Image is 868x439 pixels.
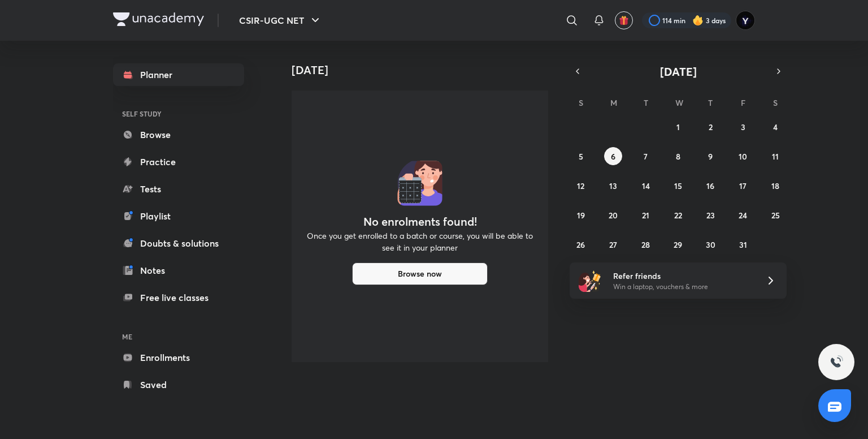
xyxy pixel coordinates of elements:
[613,270,752,282] h6: Refer friends
[352,262,488,285] button: Browse now
[772,151,779,162] abbr: October 11, 2025
[641,239,650,250] abbr: October 28, 2025
[766,118,784,136] button: October 4, 2025
[706,210,715,221] abbr: October 23, 2025
[701,177,719,195] button: October 16, 2025
[113,205,244,227] a: Playlist
[692,15,704,26] img: streak
[674,210,682,221] abbr: October 22, 2025
[701,206,719,224] button: October 23, 2025
[619,15,629,25] img: avatar
[701,235,719,253] button: October 30, 2025
[644,97,648,108] abbr: Tuesday
[674,180,682,191] abbr: October 15, 2025
[676,151,680,162] abbr: October 8, 2025
[637,206,655,224] button: October 21, 2025
[609,180,617,191] abbr: October 13, 2025
[773,122,778,132] abbr: October 4, 2025
[609,239,617,250] abbr: October 27, 2025
[113,232,244,255] a: Doubts & solutions
[642,210,649,221] abbr: October 21, 2025
[113,12,204,26] img: Company Logo
[637,235,655,253] button: October 28, 2025
[739,210,747,221] abbr: October 24, 2025
[572,206,590,224] button: October 19, 2025
[232,9,329,32] button: CSIR-UGC NET
[739,180,747,191] abbr: October 17, 2025
[739,239,747,250] abbr: October 31, 2025
[734,177,752,195] button: October 17, 2025
[830,355,843,369] img: ttu
[363,215,477,229] h4: No enrolments found!
[674,239,682,250] abbr: October 29, 2025
[644,151,648,162] abbr: October 7, 2025
[572,147,590,165] button: October 5, 2025
[572,177,590,195] button: October 12, 2025
[734,206,752,224] button: October 24, 2025
[741,122,745,132] abbr: October 3, 2025
[292,63,557,77] h4: [DATE]
[637,147,655,165] button: October 7, 2025
[611,151,615,162] abbr: October 6, 2025
[771,210,780,221] abbr: October 25, 2025
[766,177,784,195] button: October 18, 2025
[113,178,244,200] a: Tests
[675,97,683,108] abbr: Wednesday
[669,118,687,136] button: October 1, 2025
[709,122,713,132] abbr: October 2, 2025
[773,97,778,108] abbr: Saturday
[669,206,687,224] button: October 22, 2025
[113,63,244,86] a: Planner
[609,210,618,221] abbr: October 20, 2025
[113,123,244,146] a: Browse
[397,161,442,206] img: No events
[660,64,697,79] span: [DATE]
[669,177,687,195] button: October 15, 2025
[579,151,583,162] abbr: October 5, 2025
[669,235,687,253] button: October 29, 2025
[113,12,204,29] a: Company Logo
[113,373,244,396] a: Saved
[576,239,585,250] abbr: October 26, 2025
[706,239,715,250] abbr: October 30, 2025
[734,235,752,253] button: October 31, 2025
[305,230,535,253] p: Once you get enrolled to a batch or course, you will be able to see it in your planner
[734,118,752,136] button: October 3, 2025
[642,180,650,191] abbr: October 14, 2025
[610,97,617,108] abbr: Monday
[708,151,713,162] abbr: October 9, 2025
[739,151,747,162] abbr: October 10, 2025
[585,63,771,79] button: [DATE]
[113,327,244,346] h6: ME
[766,147,784,165] button: October 11, 2025
[613,282,752,292] p: Win a laptop, vouchers & more
[113,259,244,282] a: Notes
[579,97,583,108] abbr: Sunday
[766,206,784,224] button: October 25, 2025
[572,235,590,253] button: October 26, 2025
[604,206,622,224] button: October 20, 2025
[771,180,779,191] abbr: October 18, 2025
[669,147,687,165] button: October 8, 2025
[113,346,244,369] a: Enrollments
[113,286,244,309] a: Free live classes
[701,118,719,136] button: October 2, 2025
[615,11,633,29] button: avatar
[579,269,601,292] img: referral
[708,97,713,108] abbr: Thursday
[706,180,714,191] abbr: October 16, 2025
[741,97,745,108] abbr: Friday
[637,177,655,195] button: October 14, 2025
[577,180,584,191] abbr: October 12, 2025
[604,235,622,253] button: October 27, 2025
[113,104,244,123] h6: SELF STUDY
[736,11,755,30] img: Yedhukrishna Nambiar
[577,210,585,221] abbr: October 19, 2025
[676,122,680,132] abbr: October 1, 2025
[734,147,752,165] button: October 10, 2025
[701,147,719,165] button: October 9, 2025
[113,150,244,173] a: Practice
[604,177,622,195] button: October 13, 2025
[604,147,622,165] button: October 6, 2025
